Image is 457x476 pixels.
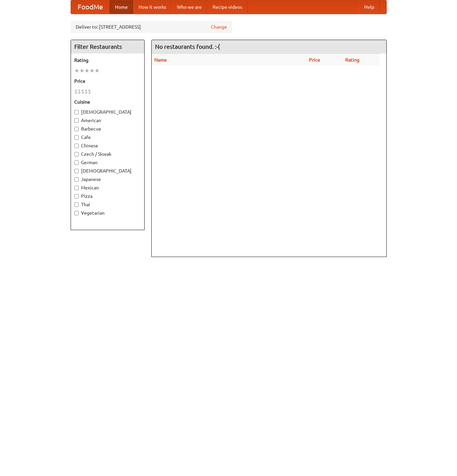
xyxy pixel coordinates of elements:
[133,0,172,14] a: How it works
[74,151,141,157] label: Czech / Slovak
[309,57,320,63] a: Price
[74,159,141,166] label: German
[74,78,141,84] h5: Price
[74,67,79,74] li: ★
[74,125,141,132] label: Barbecue
[74,168,141,174] label: [DEMOGRAPHIC_DATA]
[74,109,141,115] label: [DEMOGRAPHIC_DATA]
[74,210,141,216] label: Vegetarian
[211,24,227,30] a: Change
[74,186,79,190] input: Mexican
[74,118,79,123] input: American
[81,88,84,95] li: $
[172,0,207,14] a: Who we are
[74,160,79,165] input: German
[74,201,141,208] label: Thai
[74,144,79,148] input: Chinese
[71,0,110,14] a: FoodMe
[359,0,380,14] a: Help
[74,110,79,114] input: [DEMOGRAPHIC_DATA]
[74,152,79,156] input: Czech / Slovak
[74,134,141,141] label: Cafe
[74,117,141,124] label: American
[74,193,141,199] label: Pizza
[74,57,141,64] h5: Rating
[88,88,91,95] li: $
[207,0,247,14] a: Recipe videos
[154,57,167,63] a: Name
[74,176,141,183] label: Japanese
[74,169,79,173] input: [DEMOGRAPHIC_DATA]
[74,203,79,207] input: Thai
[74,142,141,149] label: Chinese
[71,40,144,53] h4: Filter Restaurants
[74,211,79,215] input: Vegetarian
[74,177,79,182] input: Japanese
[94,67,100,74] li: ★
[74,127,79,131] input: Barbecue
[74,99,141,105] h5: Cuisine
[84,67,89,74] li: ★
[74,135,79,140] input: Cafe
[84,88,88,95] li: $
[78,88,81,95] li: $
[155,43,220,50] ng-pluralize: No restaurants found. :-(
[74,184,141,191] label: Mexican
[74,194,79,198] input: Pizza
[71,21,232,33] div: Deliver to: [STREET_ADDRESS]
[345,57,359,63] a: Rating
[89,67,94,74] li: ★
[74,88,78,95] li: $
[79,67,84,74] li: ★
[110,0,133,14] a: Home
